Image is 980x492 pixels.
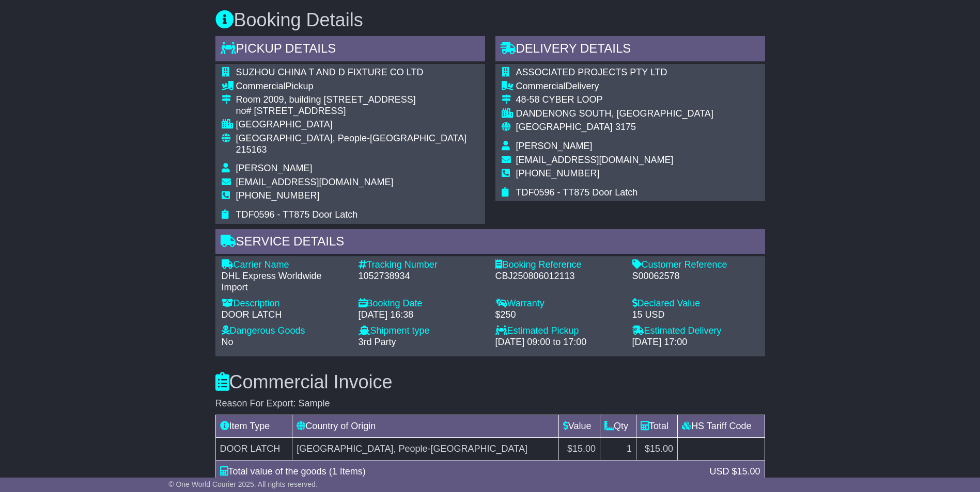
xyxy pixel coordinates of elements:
[600,437,636,460] td: 1
[516,81,566,91] span: Commercial
[292,415,559,437] td: Country of Origin
[632,325,759,337] div: Estimated Delivery
[215,229,765,257] div: Service Details
[359,259,485,271] div: Tracking Number
[215,415,292,437] td: Item Type
[678,415,765,437] td: HS Tariff Code
[516,141,593,151] span: [PERSON_NAME]
[704,465,765,479] div: USD $15.00
[236,81,286,91] span: Commercial
[236,67,424,77] span: SUZHOU CHINA T AND D FIXTURE CO LTD
[615,122,636,132] span: 3175
[359,298,485,309] div: Booking Date
[236,144,267,155] span: 215163
[359,271,485,282] div: 1052738934
[236,163,313,173] span: [PERSON_NAME]
[215,10,765,30] h3: Booking Details
[632,271,759,282] div: S00062578
[236,177,394,187] span: [EMAIL_ADDRESS][DOMAIN_NAME]
[495,309,622,321] div: $250
[236,81,479,92] div: Pickup
[215,36,485,64] div: Pickup Details
[516,187,638,198] span: TDF0596 - TT875 Door Latch
[495,298,622,309] div: Warranty
[632,337,759,348] div: [DATE] 17:00
[215,372,765,392] h3: Commercial Invoice
[516,94,713,106] div: 48-58 CYBER LOOP
[236,106,479,117] div: no# [STREET_ADDRESS]
[516,108,713,120] div: DANDENONG SOUTH, [GEOGRAPHIC_DATA]
[359,337,396,347] span: 3rd Party
[636,437,678,460] td: $15.00
[495,325,622,337] div: Estimated Pickup
[495,271,622,282] div: CBJ250806012113
[359,325,485,337] div: Shipment type
[516,81,713,92] div: Delivery
[516,67,667,77] span: ASSOCIATED PROJECTS PTY LTD
[236,94,479,106] div: Room 2009, building [STREET_ADDRESS]
[222,259,348,271] div: Carrier Name
[215,437,292,460] td: DOOR LATCH
[222,325,348,337] div: Dangerous Goods
[516,122,613,132] span: [GEOGRAPHIC_DATA]
[236,190,320,201] span: [PHONE_NUMBER]
[516,168,600,178] span: [PHONE_NUMBER]
[558,437,600,460] td: $15.00
[495,36,765,64] div: Delivery Details
[215,465,705,479] div: Total value of the goods (1 Items)
[236,209,358,220] span: TDF0596 - TT875 Door Latch
[168,480,318,488] span: © One World Courier 2025. All rights reserved.
[495,337,622,348] div: [DATE] 09:00 to 17:00
[632,309,759,321] div: 15 USD
[215,398,765,409] div: Reason For Export: Sample
[222,309,348,321] div: DOOR LATCH
[222,298,348,309] div: Description
[292,437,559,460] td: [GEOGRAPHIC_DATA], People-[GEOGRAPHIC_DATA]
[636,415,678,437] td: Total
[236,133,467,143] span: [GEOGRAPHIC_DATA], People-[GEOGRAPHIC_DATA]
[632,259,759,271] div: Customer Reference
[558,415,600,437] td: Value
[600,415,636,437] td: Qty
[632,298,759,309] div: Declared Value
[222,271,348,293] div: DHL Express Worldwide Import
[516,155,674,165] span: [EMAIL_ADDRESS][DOMAIN_NAME]
[236,119,479,130] div: [GEOGRAPHIC_DATA]
[495,259,622,271] div: Booking Reference
[222,337,234,347] span: No
[359,309,485,321] div: [DATE] 16:38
